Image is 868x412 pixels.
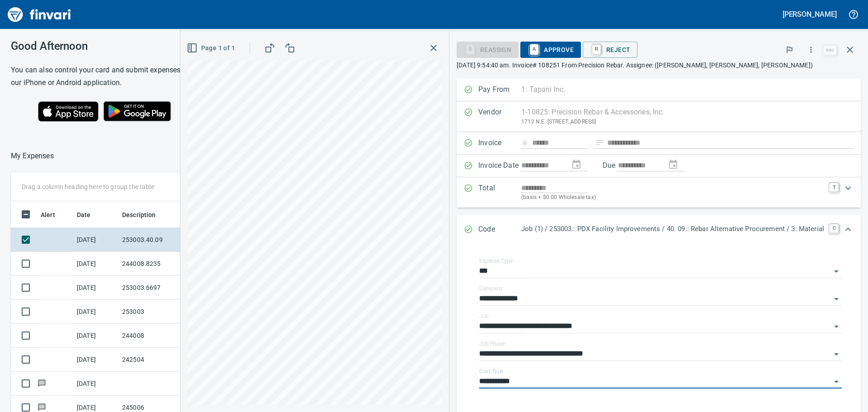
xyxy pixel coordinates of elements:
h5: [PERSON_NAME] [783,9,837,19]
button: More [801,40,821,60]
td: [DATE] [73,228,118,252]
span: Description [122,209,168,220]
a: esc [823,45,837,55]
button: AApprove [520,42,581,58]
span: Description [122,209,156,220]
button: Open [830,293,843,305]
div: Expand [457,215,861,245]
p: Drag a column heading here to group the table [22,182,154,191]
td: 244008 [118,324,200,348]
p: [DATE] 9:54:40 am. Invoice# 108251 From Precision Rebar. Assignee: ([PERSON_NAME], [PERSON_NAME],... [457,61,861,70]
p: Total [478,183,521,202]
nav: breadcrumb [11,151,54,161]
label: Company [479,286,503,291]
div: Expand [457,177,861,208]
label: Expense Type [479,258,513,264]
a: T [830,183,839,192]
span: Reject [590,42,630,57]
td: 253003.6697 [118,276,200,300]
h6: You can also control your card and submit expenses from our iPhone or Android application. [11,64,203,89]
td: [DATE] [73,372,118,396]
td: [DATE] [73,276,118,300]
button: Flag [779,40,799,60]
button: [PERSON_NAME] [780,7,839,21]
span: Alert [41,209,55,220]
span: Approve [528,42,574,57]
div: Reassign [457,45,519,53]
td: [DATE] [73,348,118,372]
td: 253003 [118,300,200,324]
span: Date [77,209,103,220]
button: Open [830,375,843,388]
img: Download on the App Store [38,101,99,122]
button: Page 1 of 1 [185,40,239,57]
p: (basis + $0.00 Wholesale tax) [521,193,824,202]
td: [DATE] [73,324,118,348]
button: Open [830,320,843,333]
span: Has messages [37,404,47,410]
label: Job Phase [479,341,505,346]
p: Code [478,224,521,236]
label: Cost Type [479,369,504,374]
a: C [830,224,839,233]
span: Alert [41,209,67,220]
p: Job (1) / 253003.: PDX Facility Improvements / 40. 09.: Rebar Alternative Procurement / 3: Material [521,224,824,234]
td: 242504 [118,348,200,372]
td: [DATE] [73,300,118,324]
button: Open [830,348,843,360]
img: Finvari [5,4,73,25]
span: Date [77,209,91,220]
button: RReject [583,42,637,58]
a: R [592,44,601,54]
button: Open [830,265,843,278]
td: 253003.40.09 [118,228,200,252]
td: [DATE] [73,252,118,276]
span: Close invoice [821,39,861,61]
td: 244008.8235 [118,252,200,276]
h3: Good Afternoon [11,40,203,52]
span: Has messages [37,380,47,386]
p: My Expenses [11,151,54,161]
a: A [530,44,538,54]
label: Job [479,313,489,319]
span: Page 1 of 1 [189,43,235,54]
img: Get it on Google Play [99,96,176,126]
